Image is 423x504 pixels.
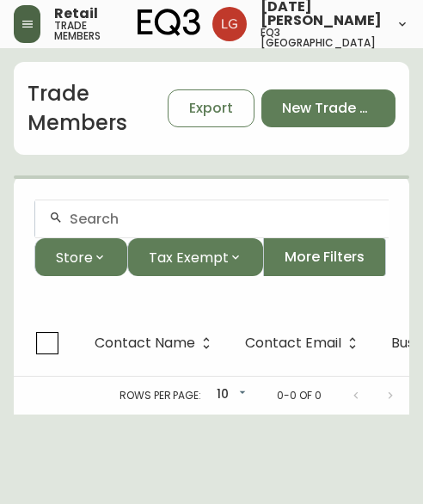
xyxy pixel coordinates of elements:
button: Store [34,238,127,276]
button: Export [168,89,254,127]
h5: eq3 [GEOGRAPHIC_DATA] [261,28,382,48]
span: Contact Email [245,335,364,351]
button: Tax Exempt [127,238,263,276]
span: New Trade Member [282,99,375,118]
h1: Trade Members [28,79,168,137]
div: 10 [208,381,249,409]
p: 0-0 of 0 [277,388,322,403]
span: Contact Name [95,335,218,351]
span: Contact Email [245,338,341,348]
span: More Filters [285,248,365,267]
button: More Filters [263,238,386,276]
p: Rows per page: [120,388,201,403]
h5: trade members [54,21,112,41]
img: logo [138,9,201,36]
img: 2638f148bab13be18035375ceda1d187 [212,7,247,41]
input: Search [70,211,375,227]
span: Retail [54,7,98,21]
span: Contact Name [95,338,195,348]
span: Store [56,247,93,268]
span: Export [189,99,233,118]
button: New Trade Member [261,89,395,127]
span: Tax Exempt [149,247,229,268]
